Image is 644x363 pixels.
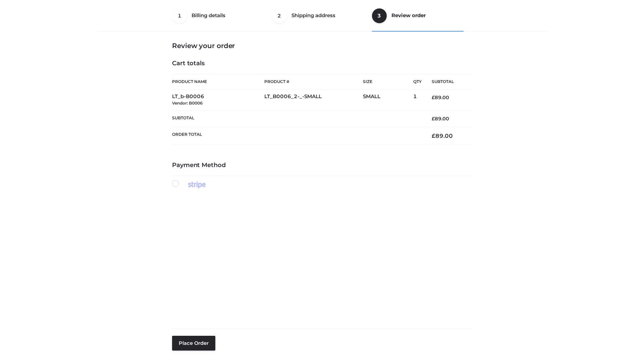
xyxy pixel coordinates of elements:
[172,162,472,169] h4: Payment Method
[172,127,422,145] th: Order Total
[432,116,449,122] bdi: 89.00
[172,74,264,89] th: Product Name
[172,60,472,67] h4: Cart totals
[413,74,422,89] th: Qty
[413,89,422,111] td: 1
[432,132,453,139] bdi: 89.00
[264,89,363,111] td: LT_B0006_2-_-SMALL
[363,89,413,111] td: SMALL
[172,336,215,351] button: Place order
[432,94,449,100] bdi: 89.00
[264,74,363,89] th: Product #
[422,74,472,89] th: Subtotal
[172,42,472,50] h3: Review your order
[432,132,435,139] span: £
[363,74,410,89] th: Size
[432,94,435,100] span: £
[432,116,435,122] span: £
[171,196,471,317] iframe: Secure payment input frame
[172,110,422,127] th: Subtotal
[172,100,203,106] small: Vendor: B0006
[172,89,264,111] td: LT_b-B0006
